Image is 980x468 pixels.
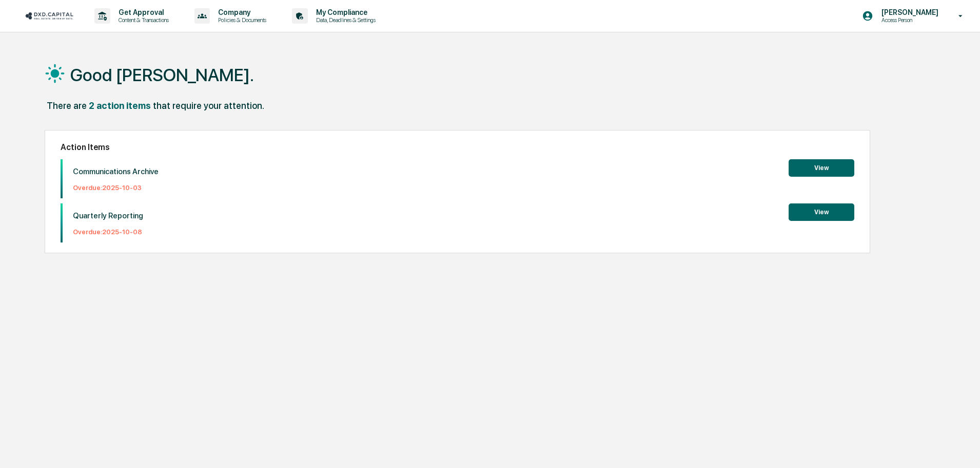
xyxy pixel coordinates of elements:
p: Overdue: 2025-10-03 [73,184,159,192]
p: Communications Archive [73,167,159,176]
p: [PERSON_NAME] [873,8,944,16]
p: Policies & Documents [210,16,271,24]
p: Overdue: 2025-10-08 [73,228,143,236]
h1: Good [PERSON_NAME]. [70,65,254,85]
p: Data, Deadlines & Settings [308,16,381,24]
a: View [789,207,854,216]
div: There are [47,100,87,111]
div: that require your attention. [153,100,264,111]
img: logo [25,11,74,21]
p: Content & Transactions [110,16,174,24]
button: View [789,159,854,177]
h2: Action Items [61,142,854,152]
p: Company [210,8,271,16]
p: Access Person [873,16,944,24]
p: Quarterly Reporting [73,211,143,220]
p: Get Approval [110,8,174,16]
div: 2 action items [89,100,151,111]
button: View [789,203,854,221]
p: My Compliance [308,8,381,16]
a: View [789,162,854,172]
